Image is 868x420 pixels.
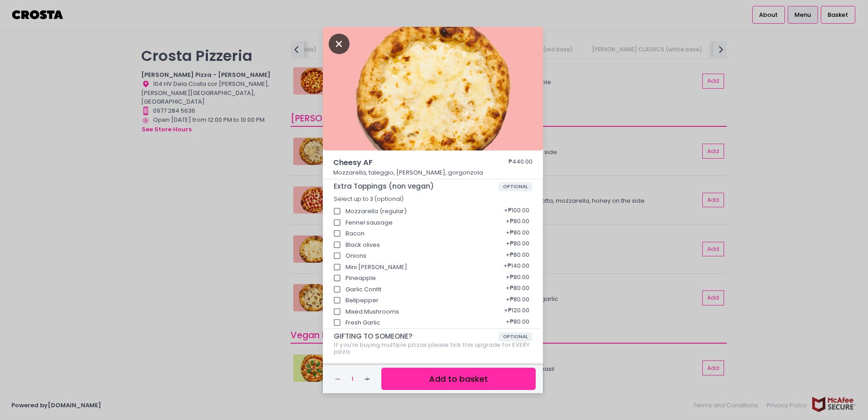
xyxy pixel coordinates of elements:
div: + ₱80.00 [503,314,532,331]
span: Cheesy AF [333,157,483,168]
span: Extra Toppings (non vegan) [334,182,498,190]
button: Close [329,39,350,48]
p: Mozzarella, taleggio, [PERSON_NAME], gorgonzola [333,168,533,177]
span: Select up to 3 (optional) [334,195,404,203]
div: If you're buying multiple pizzas please tick this upgrade for EVERY pizza [334,341,533,355]
img: Cheesy AF [323,27,543,150]
button: Add to basket [381,368,536,390]
div: ₱440.00 [508,157,533,168]
div: + ₱80.00 [503,214,532,231]
div: + ₱80.00 [503,247,532,265]
div: + ₱140.00 [500,259,532,276]
div: + ₱120.00 [501,303,532,320]
span: OPTIONAL [498,182,533,191]
span: OPTIONAL [498,332,533,341]
div: + ₱80.00 [503,225,532,242]
div: + ₱80.00 [503,236,532,254]
div: + ₱100.00 [501,203,532,220]
div: + ₱80.00 [503,281,532,298]
div: + ₱80.00 [503,270,532,287]
span: GIFTING TO SOMEONE? [334,332,498,340]
div: + ₱80.00 [503,292,532,309]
